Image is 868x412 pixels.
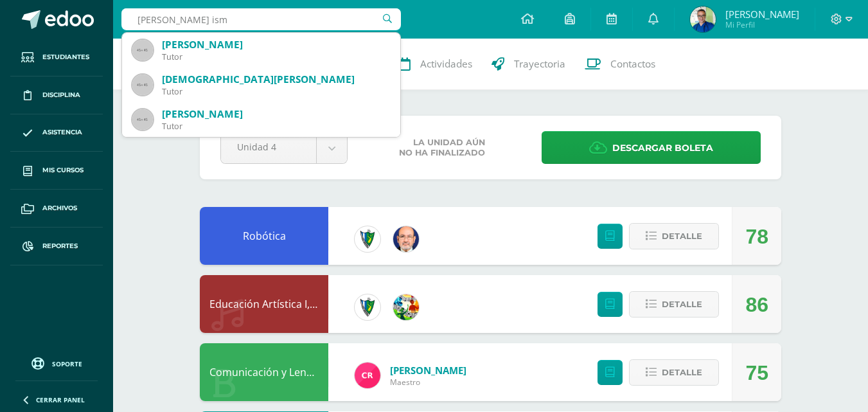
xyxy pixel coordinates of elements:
span: Detalle [662,224,702,248]
a: Unidad 4 [221,132,347,163]
span: Maestro [390,377,466,388]
span: Mi Perfil [725,19,799,30]
a: Trayectoria [482,39,575,90]
div: Comunicación y Lenguaje, Idioma Español [200,343,328,401]
div: Tutor [162,121,390,132]
img: 45x45 [132,109,153,130]
span: Estudiantes [42,52,89,62]
span: Archivos [42,203,77,213]
a: Disciplina [10,76,103,114]
span: Detalle [662,361,702,384]
img: a16637801c4a6befc1e140411cafe4ae.png [690,6,716,32]
div: 75 [745,344,768,402]
a: Descargar boleta [542,131,761,164]
a: Asistencia [10,114,103,152]
img: 9f174a157161b4ddbe12118a61fed988.png [355,294,380,320]
span: Actividades [420,57,472,71]
span: Disciplina [42,90,80,100]
img: ab28fb4d7ed199cf7a34bbef56a79c5b.png [355,363,380,388]
div: [PERSON_NAME] [162,107,390,121]
div: 86 [745,276,768,334]
span: [PERSON_NAME] [725,8,799,21]
div: Robótica [200,207,328,265]
span: Descargar boleta [612,132,713,164]
span: Soporte [52,359,82,368]
div: Tutor [162,51,390,62]
span: Reportes [42,241,78,251]
span: Mis cursos [42,165,84,175]
a: Actividades [389,39,482,90]
div: 78 [745,208,768,265]
a: Contactos [575,39,665,90]
button: Detalle [629,359,719,386]
button: Detalle [629,223,719,249]
div: Educación Artística I, Música y Danza [200,275,328,333]
button: Detalle [629,291,719,318]
div: Tutor [162,86,390,97]
span: Cerrar panel [36,395,85,404]
img: 45x45 [132,40,153,60]
a: Soporte [15,354,98,372]
img: 6b7a2a75a6c7e6282b1a1fdce061224c.png [393,226,419,252]
img: 45x45 [132,75,153,95]
input: Busca un usuario... [121,8,401,30]
img: 159e24a6ecedfdf8f489544946a573f0.png [393,294,419,320]
div: [DEMOGRAPHIC_DATA][PERSON_NAME] [162,73,390,86]
span: Unidad 4 [237,132,300,162]
a: [PERSON_NAME] [390,364,466,377]
span: La unidad aún no ha finalizado [399,138,485,158]
a: Estudiantes [10,39,103,76]
span: Contactos [610,57,655,71]
a: Mis cursos [10,152,103,190]
a: Reportes [10,228,103,265]
img: 9f174a157161b4ddbe12118a61fed988.png [355,226,380,252]
span: Asistencia [42,127,82,138]
div: [PERSON_NAME] [162,38,390,51]
a: Archivos [10,190,103,228]
span: Trayectoria [514,57,565,71]
span: Detalle [662,292,702,316]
